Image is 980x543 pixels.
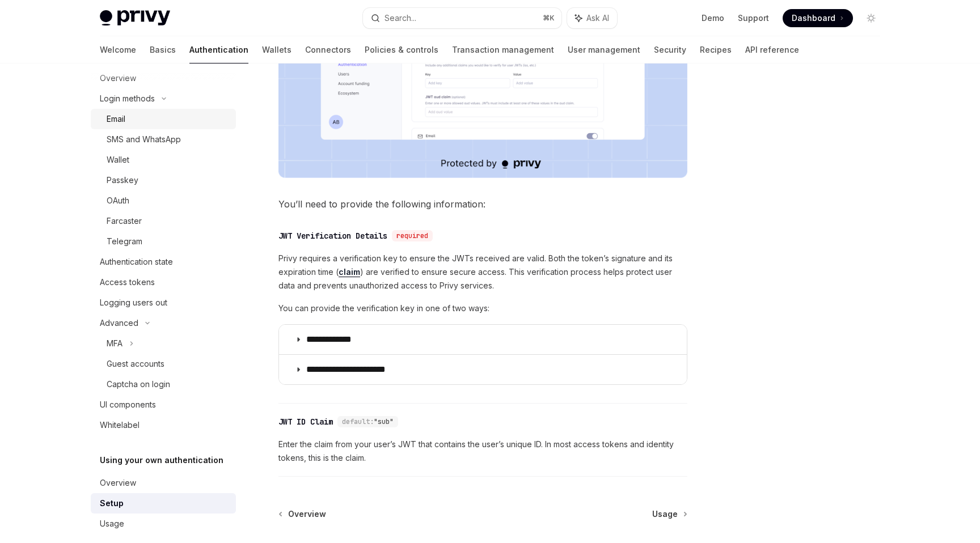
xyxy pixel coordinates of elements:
img: light logo [100,10,170,26]
a: Captcha on login [91,374,236,394]
a: SMS and WhatsApp [91,129,236,150]
span: Ask AI [586,12,609,24]
div: MFA [107,337,122,350]
span: Overview [288,508,326,520]
div: Setup [100,497,124,510]
div: Usage [100,517,124,531]
div: Telegram [107,235,142,248]
a: Security [654,36,686,63]
a: Access tokens [91,272,236,292]
div: Overview [100,476,136,490]
div: Whitelabel [100,418,140,432]
div: Wallet [107,153,129,167]
a: Farcaster [91,211,236,231]
a: Recipes [700,36,732,63]
div: Access tokens [100,275,155,289]
span: Usage [652,508,678,520]
a: Whitelabel [91,415,236,435]
div: JWT ID Claim [278,416,333,427]
div: Advanced [100,316,138,330]
a: Passkey [91,170,236,190]
div: Passkey [107,173,138,187]
h5: Using your own authentication [100,453,223,467]
a: Welcome [100,36,136,63]
a: Overview [91,473,236,493]
button: Toggle dark mode [862,9,880,27]
span: default: [342,417,374,426]
a: Dashboard [783,9,853,27]
a: User management [568,36,640,63]
a: Support [738,12,769,24]
a: Demo [702,12,724,24]
a: API reference [745,36,799,63]
a: Logging users out [91,292,236,313]
div: Guest accounts [107,357,164,371]
span: Dashboard [792,12,835,24]
a: Telegram [91,231,236,252]
span: "sub" [374,417,394,426]
span: You’ll need to provide the following information: [278,196,687,212]
button: Ask AI [567,8,617,28]
div: Logging users out [100,296,167,309]
a: Setup [91,493,236,514]
a: Wallets [262,36,292,63]
a: Authentication [189,36,248,63]
div: Captcha on login [107,377,170,391]
div: UI components [100,398,156,412]
div: Search... [385,11,416,25]
a: Policies & controls [365,36,438,63]
div: required [392,230,433,241]
a: UI components [91,394,236,415]
div: Login methods [100,92,155,105]
a: Usage [91,514,236,534]
span: Privy requires a verification key to ensure the JWTs received are valid. Both the token’s signatu... [278,252,687,292]
button: Search...⌘K [363,8,561,28]
span: You can provide the verification key in one of two ways: [278,302,687,315]
a: Connectors [305,36,351,63]
a: Email [91,109,236,129]
span: Enter the claim from your user’s JWT that contains the user’s unique ID. In most access tokens an... [278,438,687,465]
div: JWT Verification Details [278,230,387,241]
div: Email [107,112,125,126]
a: Overview [280,508,326,520]
a: Authentication state [91,252,236,272]
a: OAuth [91,190,236,211]
div: OAuth [107,194,129,207]
a: Usage [652,508,686,520]
div: Authentication state [100,255,173,269]
a: Wallet [91,150,236,170]
span: ⌘ K [543,14,555,23]
div: Farcaster [107,214,142,228]
a: Transaction management [452,36,554,63]
a: Guest accounts [91,354,236,374]
a: claim [339,267,360,277]
a: Basics [150,36,176,63]
div: SMS and WhatsApp [107,133,181,146]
